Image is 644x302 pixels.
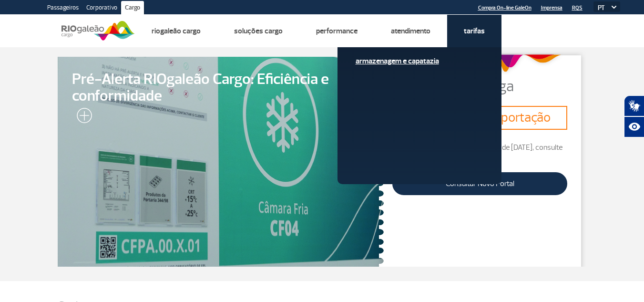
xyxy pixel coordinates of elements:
[464,26,485,36] a: Tarifas
[72,71,369,104] span: Pré-Alerta RIOgaleão Cargo: Eficiência e conformidade
[572,5,583,11] a: RQS
[316,26,358,36] a: Performance
[356,56,483,66] a: Armazenagem e Capatazia
[624,95,644,137] div: Plugin de acessibilidade da Hand Talk.
[121,1,144,16] a: Cargo
[391,26,430,36] a: Atendimento
[82,1,121,16] a: Corporativo
[58,57,384,267] a: Pré-Alerta RIOgaleão Cargo: Eficiência e conformidade
[152,26,201,36] a: Riogaleão Cargo
[43,1,82,16] a: Passageiros
[624,95,644,116] button: Abrir tradutor de língua de sinais.
[478,5,532,11] a: Compra On-line GaleOn
[541,5,562,11] a: Imprensa
[234,26,283,36] a: Soluções Cargo
[624,116,644,137] button: Abrir recursos assistivos.
[72,108,92,127] img: leia-mais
